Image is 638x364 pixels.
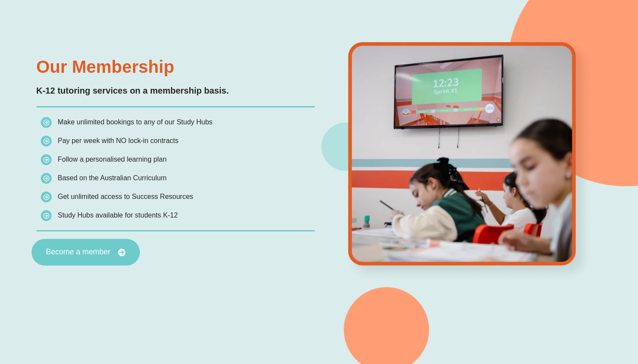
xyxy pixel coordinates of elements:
span: Pay per week with NO lock-in contracts [58,137,178,144]
p: K-12 tutoring services on a membership basis. [36,84,315,97]
h3: Our Membership [36,58,315,75]
a: Become a member [31,239,140,266]
iframe: Chat Widget [489,266,638,364]
img: icon-list.png [41,173,52,184]
span: Get unlimited access to Success Resources [58,193,193,200]
img: icon-list.png [41,210,52,221]
img: icon-list.png [41,154,52,165]
span: Become a member [46,248,110,256]
img: icon-list.png [41,117,52,128]
img: icon-list.png [41,136,52,146]
span: Based on the Australian Curriculum [58,174,167,182]
span: Follow a personalised learning plan [58,156,167,163]
span: Study Hubs available for students K-12 [58,211,178,219]
span: Make unlimited bookings to any of our Study Hubs [58,118,213,126]
img: icon-list.png [41,192,52,202]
